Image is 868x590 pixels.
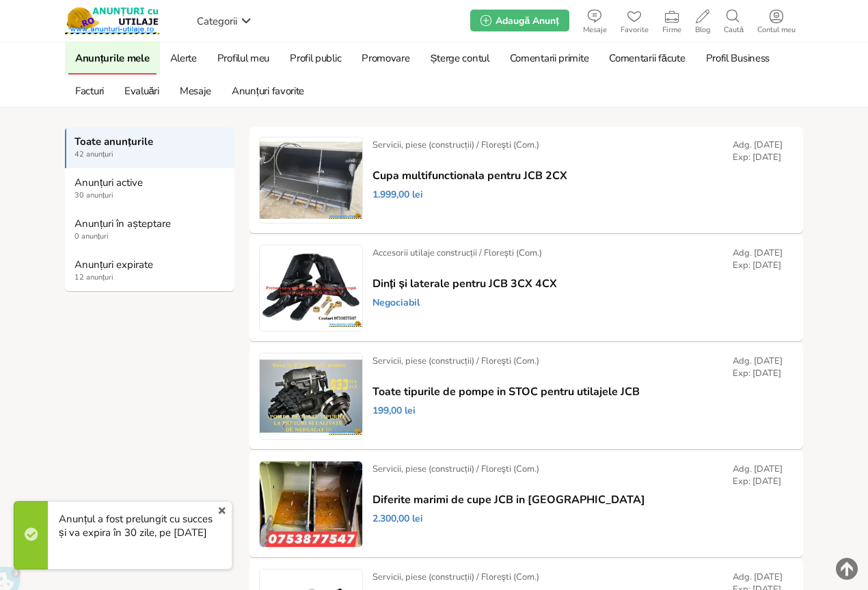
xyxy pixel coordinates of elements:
[68,42,157,75] a: Anunțurile mele
[197,14,237,28] span: Categorii
[602,42,692,75] a: Comentarii făcute
[65,168,234,209] a: Anunțuri active 30 anunțuri
[372,405,416,417] span: 199,00 lei
[750,26,802,34] span: Contul meu
[733,247,783,271] div: Adg. [DATE] Exp: [DATE]
[74,231,226,242] span: 0 anunțuri
[372,463,539,475] div: Servicii, piese (construcții) / Floreşti (Com.)
[68,75,111,107] a: Facturi
[372,247,542,259] div: Accesorii utilaje construcții / Floreşti (Com.)
[74,217,226,230] strong: Anunțuri în așteptare
[260,461,362,547] img: Diferite marimi de cupe JCB in STOC
[717,7,750,34] a: Caută
[717,26,750,34] span: Caută
[372,278,557,290] a: Dinți și laterale pentru JCB 3CX 4CX
[372,355,539,367] div: Servicii, piese (construcții) / Floreşti (Com.)
[372,571,539,583] div: Servicii, piese (construcții) / Floreşti (Com.)
[283,42,348,75] a: Profil public
[163,42,204,75] a: Alerte
[74,149,226,160] span: 42 anunțuri
[733,463,783,487] div: Adg. [DATE] Exp: [DATE]
[193,10,255,31] a: Categorii
[65,209,234,250] a: Anunțuri în așteptare 0 anunțuri
[260,353,362,439] img: Toate tipurile de pompe in STOC pentru utilajele JCB
[74,176,226,189] strong: Anunțuri active
[372,297,420,309] span: Negociabil
[733,355,783,379] div: Adg. [DATE] Exp: [DATE]
[225,75,311,107] a: Anunțuri favorite
[503,42,596,75] a: Comentarii primite
[211,42,276,75] a: Profilul meu
[655,7,688,34] a: Firme
[688,26,717,34] span: Blog
[74,258,226,271] strong: Anunțuri expirate
[733,139,783,163] div: Adg. [DATE] Exp: [DATE]
[260,245,362,331] img: Dinți și laterale pentru JCB 3CX 4CX
[655,26,688,34] span: Firme
[65,127,234,168] a: Toate anunțurile 42 anunțuri
[836,558,858,580] img: scroll-to-top.png
[688,7,717,34] a: Blog
[118,75,166,107] a: Evaluări
[14,501,232,569] div: Anunțul a fost prelungit cu succes și va expira în 30 zile, pe [DATE]
[74,135,226,148] strong: Toate anunțurile
[576,26,614,34] span: Mesaje
[750,7,802,34] a: Contul meu
[614,26,655,34] span: Favorite
[260,137,362,223] img: Cupa multifunctionala pentru JCB 2CX
[699,42,777,75] a: Profil Business
[213,502,231,519] a: x
[372,494,645,506] a: Diferite marimi de cupe JCB in [GEOGRAPHIC_DATA]
[355,42,416,75] a: Promovare
[372,189,423,201] span: 1.999,00 lei
[74,190,226,201] span: 30 anunțuri
[496,14,558,27] span: Adaugă Anunț
[372,139,539,151] div: Servicii, piese (construcții) / Floreşti (Com.)
[11,568,21,578] span: 3
[372,170,567,182] a: Cupa multifunctionala pentru JCB 2CX
[65,7,159,34] img: Anunturi-Utilaje.RO
[470,10,569,31] a: Adaugă Anunț
[74,272,226,283] span: 12 anunțuri
[424,42,496,75] a: Șterge contul
[173,75,218,107] a: Mesaje
[65,250,234,291] a: Anunțuri expirate 12 anunțuri
[614,7,655,34] a: Favorite
[372,386,640,398] a: Toate tipurile de pompe in STOC pentru utilajele JCB
[372,513,423,525] span: 2.300,00 lei
[576,7,614,34] a: Mesaje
